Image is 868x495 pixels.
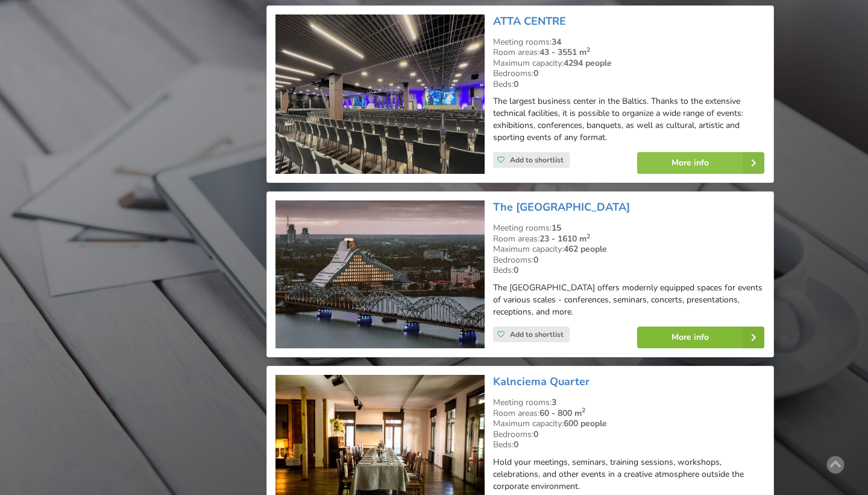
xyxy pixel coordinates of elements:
strong: 462 people [564,243,607,255]
strong: 0 [533,254,538,266]
span: Add to shortlist [510,330,564,339]
a: More info [637,327,764,348]
a: The [GEOGRAPHIC_DATA] [493,200,630,214]
sup: 2 [587,45,590,54]
strong: 23 - 1610 m [539,233,590,244]
img: Conference centre | Riga | ATTA CENTRE [275,14,485,174]
strong: 4294 people [564,57,612,69]
strong: 0 [533,68,538,79]
strong: 15 [552,222,561,234]
div: Bedrooms: [493,429,764,440]
span: Add to shortlist [510,155,564,165]
strong: 0 [514,439,518,450]
a: ATTA CENTRE [493,14,566,28]
p: Hold your meetings, seminars, training sessions, workshops, celebrations, and other events in a c... [493,456,764,493]
div: Bedrooms: [493,68,764,79]
div: Room areas: [493,234,764,244]
div: Bedrooms: [493,255,764,266]
p: The largest business center in the Baltics. Thanks to the extensive technical facilities, it is p... [493,95,764,144]
div: Meeting rooms: [493,397,764,408]
div: Meeting rooms: [493,37,764,48]
div: Maximum capacity: [493,58,764,69]
strong: 0 [514,78,518,90]
div: Room areas: [493,408,764,419]
div: Room areas: [493,47,764,58]
strong: 34 [552,36,561,48]
strong: 43 - 3551 m [539,46,590,58]
div: Beds: [493,439,764,450]
div: Maximum capacity: [493,418,764,429]
strong: 3 [552,397,556,408]
a: More info [637,152,764,174]
div: Beds: [493,79,764,90]
sup: 2 [587,232,590,241]
div: Beds: [493,265,764,276]
strong: 0 [514,264,518,276]
sup: 2 [582,406,585,415]
strong: 600 people [564,418,607,429]
div: Maximum capacity: [493,244,764,255]
strong: 60 - 800 m [539,407,585,419]
strong: 0 [533,429,538,440]
div: Meeting rooms: [493,223,764,234]
p: The [GEOGRAPHIC_DATA] offers modernly equipped spaces for events of various scales - conferences,... [493,282,764,318]
a: Kalnciema Quarter [493,374,590,389]
img: Conference centre | Riga | The National Library of Latvia [275,200,485,348]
